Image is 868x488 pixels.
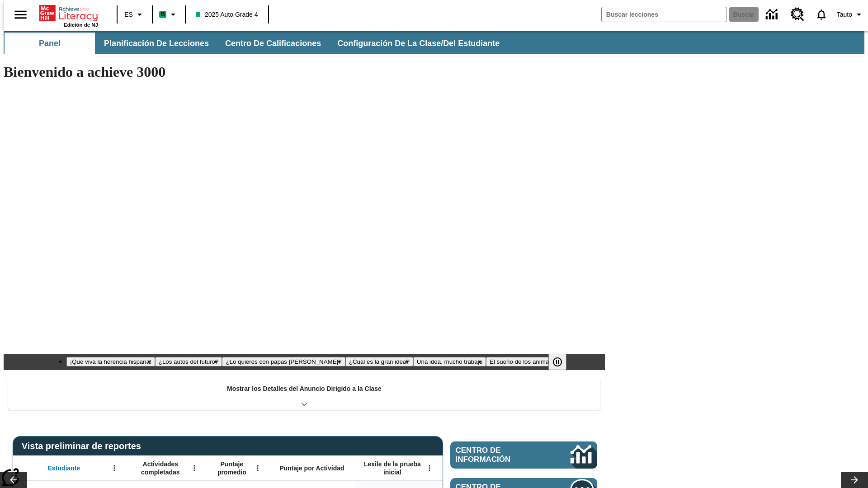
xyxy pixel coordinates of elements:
[8,379,600,410] div: Mostrar los Detalles del Anuncio Dirigido a la Clase
[760,2,785,27] a: Centro de información
[602,7,726,22] input: Buscar campo
[337,38,500,49] span: Configuración de la clase/del estudiante
[785,2,810,27] a: Centro de recursos, Se abrirá en una pestaña nueva.
[97,33,216,54] button: Planificación de lecciones
[222,357,345,366] button: Diapositiva 3 ¿Lo quieres con papas fritas?
[4,64,605,80] h1: Bienvenido a achieve 3000
[837,10,852,19] span: Tauto
[155,357,222,366] button: Diapositiva 2 ¿Los autos del futuro?
[456,446,540,464] span: Centro de información
[359,460,425,476] span: Lexile de la prueba inicial
[210,460,254,476] span: Puntaje promedio
[131,460,190,476] span: Actividades completadas
[48,464,80,472] span: Estudiante
[4,31,864,54] div: Subbarra de navegación
[225,38,321,49] span: Centro de calificaciones
[450,441,597,469] a: Centro de información
[841,472,868,488] button: Carrusel de lecciones, seguir
[5,33,95,54] button: Panel
[279,464,344,472] span: Puntaje por Actividad
[196,10,258,19] span: 2025 Auto Grade 4
[4,33,508,54] div: Subbarra de navegación
[330,33,507,54] button: Configuración de la clase/del estudiante
[218,33,328,54] button: Centro de calificaciones
[22,441,146,451] span: Vista preliminar de reportes
[251,461,264,475] button: Abrir menú
[548,354,576,370] div: Pausar
[108,461,121,475] button: Abrir menú
[39,38,61,49] span: Panel
[7,1,34,28] button: Abrir el menú lateral
[160,9,165,20] span: B
[548,354,566,370] button: Pausar
[227,384,382,394] p: Mostrar los Detalles del Anuncio Dirigido a la Clase
[486,357,560,366] button: Diapositiva 6 El sueño de los animales
[188,461,201,475] button: Abrir menú
[66,357,155,366] button: Diapositiva 1 ¡Que viva la herencia hispana!
[124,10,133,19] span: ES
[104,38,209,49] span: Planificación de lecciones
[64,22,98,28] span: Edición de NJ
[156,6,182,23] button: Boost El color de la clase es verde menta. Cambiar el color de la clase.
[810,3,833,26] a: Notificaciones
[413,357,486,366] button: Diapositiva 5 Una idea, mucho trabajo
[39,3,98,28] div: Portada
[120,6,149,23] button: Lenguaje: ES, Selecciona un idioma
[833,6,868,23] button: Perfil/Configuración
[39,4,98,22] a: Portada
[345,357,413,366] button: Diapositiva 4 ¿Cuál es la gran idea?
[423,461,436,475] button: Abrir menú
